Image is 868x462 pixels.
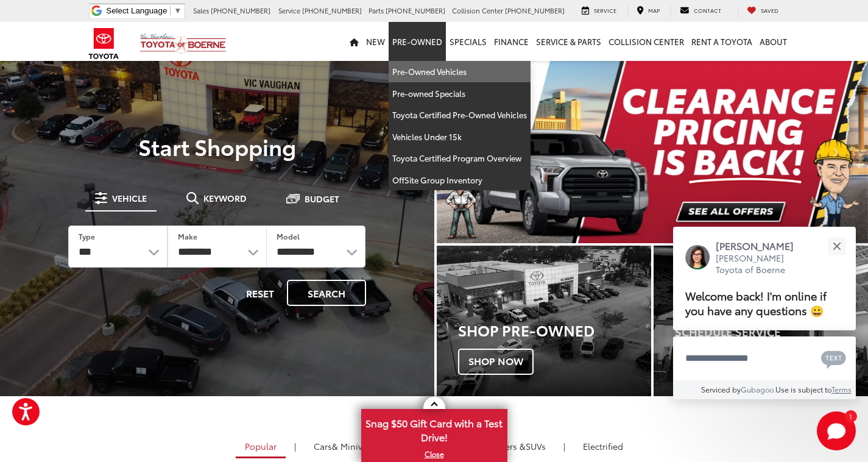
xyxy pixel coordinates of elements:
[389,83,531,105] a: Pre-owned Specials
[560,440,568,452] li: |
[278,5,300,15] span: Service
[627,5,669,16] a: Map
[673,227,856,399] div: Close[PERSON_NAME][PERSON_NAME] Toyota of BoerneWelcome back! I'm online if you have any question...
[106,6,167,15] span: Select Language
[346,22,362,61] a: Home
[458,322,651,338] h3: Shop Pre-Owned
[389,61,531,83] a: Pre-Owned Vehicles
[694,6,721,14] span: Contact
[458,349,534,374] span: Shop Now
[236,436,286,458] a: Popular
[505,5,565,15] span: [PHONE_NUMBER]
[716,252,806,276] p: [PERSON_NAME] Toyota of Boerne
[817,411,856,450] button: Toggle Chat Window
[446,22,490,61] a: Specials
[817,344,850,372] button: Chat with SMS
[738,5,788,16] a: My Saved Vehicles
[203,194,247,202] span: Keyword
[648,6,660,14] span: Map
[193,5,209,15] span: Sales
[236,280,284,306] button: Reset
[824,233,850,259] button: Close
[817,411,856,450] svg: Start Chat
[437,246,651,396] div: Toyota
[174,6,182,15] span: ▼
[821,349,846,369] svg: Text
[389,104,531,126] a: Toyota Certified Pre-Owned Vehicles
[389,169,531,191] a: OffSite Group Inventory
[573,5,626,16] a: Service
[671,5,730,16] a: Contact
[369,5,384,15] span: Parts
[654,246,868,396] div: Toyota
[362,410,506,447] span: Snag $50 Gift Card with a Test Drive!
[291,440,299,452] li: |
[305,436,382,457] a: Cars
[831,384,852,394] a: Terms
[362,22,389,61] a: New
[688,22,756,61] a: Rent a Toyota
[654,246,868,396] a: Schedule Service Schedule Now
[302,5,362,15] span: [PHONE_NUMBER]
[79,231,95,241] label: Type
[452,5,503,15] span: Collision Center
[287,280,366,306] button: Search
[574,436,632,457] a: Electrified
[594,6,616,14] span: Service
[605,22,688,61] a: Collision Center
[277,231,300,241] label: Model
[437,246,651,396] a: Shop Pre-Owned Shop Now
[112,194,147,202] span: Vehicle
[761,6,778,14] span: Saved
[211,5,270,15] span: [PHONE_NUMBER]
[139,33,227,54] img: Vic Vaughan Toyota of Boerne
[178,231,197,241] label: Make
[463,436,555,457] a: SUVs
[332,440,373,452] span: & Minivan
[51,134,383,158] p: Start Shopping
[701,384,741,394] span: Serviced by
[741,384,775,394] a: Gubagoo.
[389,126,531,148] a: Vehicles Under 15k
[803,85,868,219] button: Click to view next picture.
[775,384,831,394] span: Use is subject to
[532,22,605,61] a: Service & Parts: Opens in a new tab
[685,287,827,318] span: Welcome back! I'm online if you have any questions 😀
[849,413,852,419] span: 1
[389,22,446,61] a: Pre-Owned
[716,239,806,252] p: [PERSON_NAME]
[756,22,791,61] a: About
[81,24,127,63] img: Toyota
[305,194,339,203] span: Budget
[386,5,445,15] span: [PHONE_NUMBER]
[389,147,531,169] a: Toyota Certified Program Overview
[106,6,182,15] a: Select Language​
[673,336,856,380] textarea: Type your message
[490,22,532,61] a: Finance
